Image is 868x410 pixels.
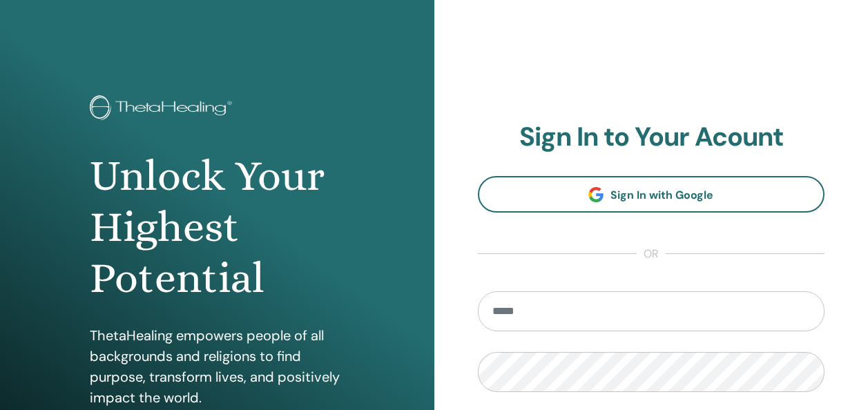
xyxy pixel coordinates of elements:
a: Sign In with Google [478,176,825,213]
span: Sign In with Google [610,188,713,202]
h2: Sign In to Your Acount [478,121,825,153]
h1: Unlock Your Highest Potential [90,150,345,304]
p: ThetaHealing empowers people of all backgrounds and religions to find purpose, transform lives, a... [90,325,345,408]
span: or [637,246,666,262]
